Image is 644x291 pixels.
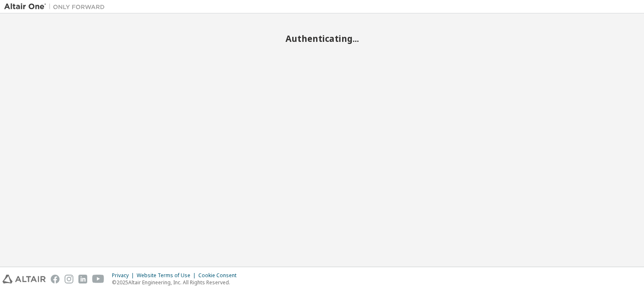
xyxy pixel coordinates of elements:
[112,272,137,279] div: Privacy
[65,275,73,283] img: instagram.svg
[78,275,87,283] img: linkedin.svg
[137,272,198,279] div: Website Terms of Use
[198,272,241,279] div: Cookie Consent
[51,275,60,283] img: facebook.svg
[3,275,46,283] img: altair_logo.svg
[4,33,640,44] h2: Authenticating...
[92,275,104,283] img: youtube.svg
[4,3,109,11] img: Altair One
[112,279,241,286] p: © 2025 Altair Engineering, Inc. All Rights Reserved.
